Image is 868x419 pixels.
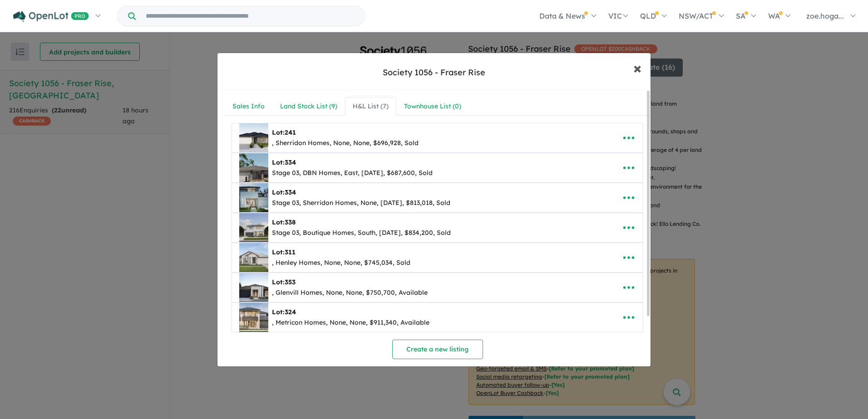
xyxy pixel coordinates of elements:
div: Stage 03, DBN Homes, East, [DATE], $687,600, Sold [272,168,433,179]
img: Society%201056%20-%20Fraser%20Rise%20-%20Lot%20353___1757030698.jpg [239,273,268,302]
img: Society%201056%20-%20Fraser%20Rise%20-%20Lot%20334___1746144944.jpg [239,153,268,182]
img: Openlot PRO Logo White [13,11,89,22]
b: Lot: [272,308,296,316]
img: Society%201056%20-%20Fraser%20Rise%20-%20Lot%20241___1757030695.jpg [239,123,268,152]
b: Lot: [272,158,296,166]
b: Lot: [272,248,296,256]
div: Land Stock List ( 9 ) [280,101,337,112]
b: Lot: [272,278,296,286]
img: Society%201056%20-%20Fraser%20Rise%20-%20Lot%20338___1746146147.jpg [239,213,268,242]
button: Create a new listing [392,340,483,359]
span: 324 [285,308,296,316]
span: 311 [285,248,296,256]
input: Try estate name, suburb, builder or developer [138,6,363,26]
div: Townhouse List ( 0 ) [404,101,461,112]
div: , Henley Homes, None, None, $745,034, Sold [272,258,410,268]
span: 241 [285,128,296,136]
div: , Glenvill Homes, None, None, $750,700, Available [272,287,428,298]
b: Lot: [272,128,296,136]
span: × [633,58,641,78]
img: Society%201056%20-%20Fraser%20Rise%20-%20Lot%20311___1754900126.jpg [239,243,268,272]
img: Society%201056%20-%20Fraser%20Rise%20-%20Lot%20334___1739840433.png [239,183,268,212]
span: 334 [285,188,296,196]
div: Stage 03, Sherridon Homes, None, [DATE], $813,018, Sold [272,198,450,209]
div: , Metricon Homes, None, None, $911,340, Available [272,317,429,328]
span: zoe.hoga... [806,11,844,20]
b: Lot: [272,188,296,196]
div: Stage 03, Boutique Homes, South, [DATE], $834,200, Sold [272,228,451,239]
span: 353 [285,278,296,286]
div: Society 1056 - Fraser Rise [383,67,485,78]
div: H&L List ( 7 ) [353,101,389,112]
div: Sales Info [232,101,265,112]
img: Society%201056%20-%20Fraser%20Rise%20-%20Lot%20324___1757030699.jpg [239,303,268,332]
div: , Sherridon Homes, None, None, $696,928, Sold [272,138,419,149]
b: Lot: [272,218,296,226]
span: 334 [285,158,296,166]
span: 338 [285,218,296,226]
